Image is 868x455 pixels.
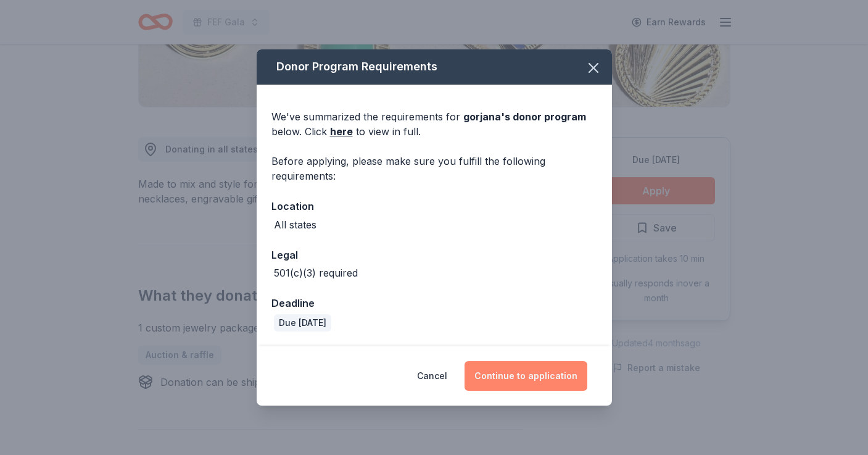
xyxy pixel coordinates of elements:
div: Donor Program Requirements [257,49,612,85]
div: All states [274,217,316,232]
div: Due [DATE] [274,314,331,332]
div: Legal [271,247,597,263]
div: Location [271,198,597,214]
button: Cancel [417,361,447,391]
div: We've summarized the requirements for below. Click to view in full. [271,109,597,139]
div: Before applying, please make sure you fulfill the following requirements: [271,154,597,183]
div: 501(c)(3) required [274,265,358,280]
div: Deadline [271,295,597,311]
a: here [330,124,353,139]
button: Continue to application [465,361,587,391]
span: gorjana 's donor program [463,111,586,123]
